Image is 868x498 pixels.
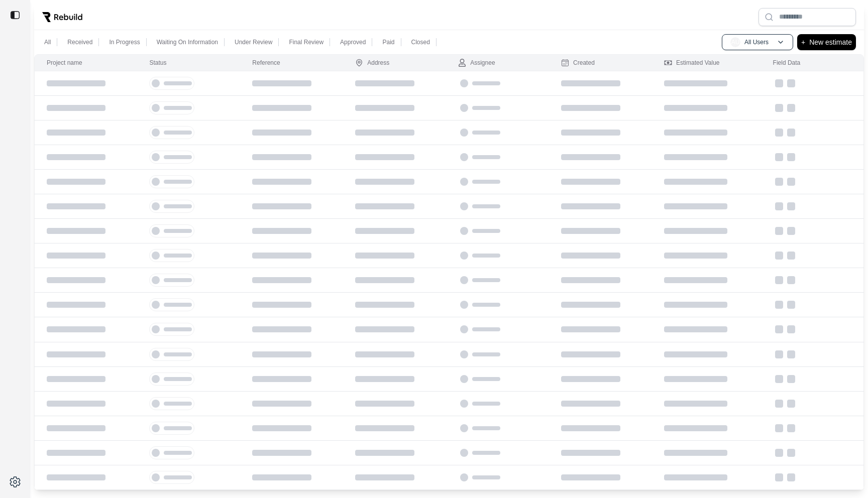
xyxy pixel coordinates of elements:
div: Field Data [773,59,801,67]
div: Assignee [458,59,495,67]
p: Approved [340,38,366,46]
p: Waiting On Information [157,38,218,46]
img: toggle sidebar [10,10,20,20]
div: Project name [47,59,82,67]
button: +New estimate [797,34,856,50]
span: AU [730,37,740,47]
button: AUAll Users [722,34,793,50]
p: Under Review [235,38,272,46]
div: Reference [252,59,280,67]
div: Address [355,59,389,67]
div: Estimated Value [664,59,720,67]
p: New estimate [809,36,852,48]
p: In Progress [109,38,140,46]
div: Created [561,59,595,67]
p: All [44,38,51,46]
p: Final Review [289,38,323,46]
div: Status [149,59,166,67]
p: + [801,36,805,48]
p: All Users [744,38,769,46]
img: Rebuild [42,12,82,22]
p: Closed [411,38,430,46]
p: Received [67,38,92,46]
p: Paid [382,38,394,46]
